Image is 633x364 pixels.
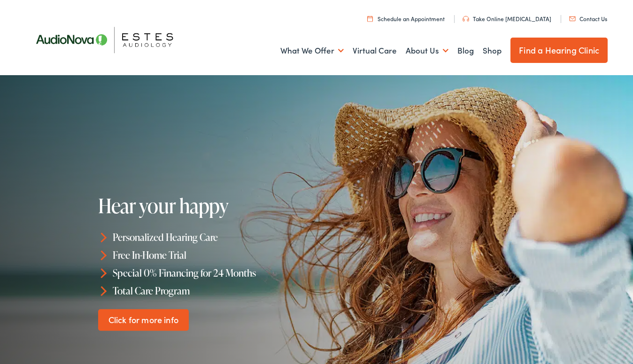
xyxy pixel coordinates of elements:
li: Personalized Hearing Care [98,228,320,246]
img: utility icon [463,16,469,22]
img: utility icon [569,16,576,21]
h1: Hear your happy [98,195,320,217]
li: Free In-Home Trial [98,246,320,264]
a: Take Online [MEDICAL_DATA] [463,15,551,23]
li: Special 0% Financing for 24 Months [98,264,320,282]
a: Schedule an Appointment [367,15,445,23]
img: utility icon [367,15,373,22]
a: Find a Hearing Clinic [510,38,608,63]
a: Contact Us [569,15,607,23]
a: Virtual Care [353,33,397,68]
a: About Us [406,33,448,68]
a: Blog [457,33,474,68]
a: Click for more info [98,309,189,331]
li: Total Care Program [98,282,320,300]
a: Shop [483,33,502,68]
a: What We Offer [280,33,344,68]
